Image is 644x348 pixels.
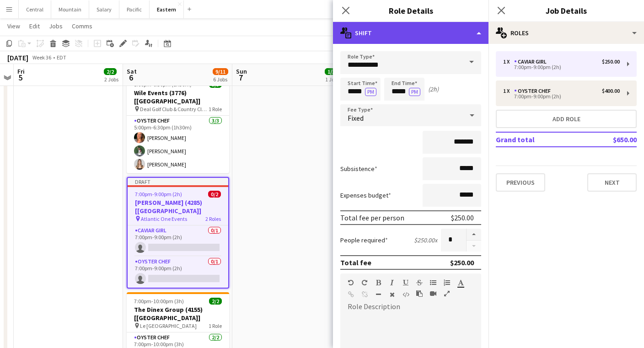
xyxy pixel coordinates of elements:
[209,106,222,112] span: 1 Role
[4,20,24,32] a: View
[213,68,228,75] span: 9/11
[16,72,25,83] span: 5
[409,88,420,96] button: PM
[57,54,66,61] div: EDT
[128,257,228,288] app-card-role: Oyster Chef0/17:00pm-9:00pm (2h)
[503,59,514,65] div: 1 x
[26,20,43,32] a: Edit
[236,67,247,75] span: Sun
[488,5,644,16] h3: Job Details
[17,67,25,75] span: Fri
[428,85,439,93] div: (2h)
[402,291,409,298] button: HTML Code
[209,322,222,329] span: 1 Role
[135,191,182,198] span: 7:00pm-9:00pm (2h)
[127,67,137,75] span: Sat
[340,165,377,173] label: Subsistence
[365,88,376,96] button: PM
[416,290,423,297] button: Paste as plain text
[128,178,228,185] div: Draft
[134,298,184,305] span: 7:00pm-10:00pm (3h)
[72,22,92,30] span: Comms
[587,173,637,192] button: Next
[348,113,364,123] span: Fixed
[496,132,583,147] td: Grand total
[127,75,229,173] app-job-card: 5:00pm-6:30pm (1h30m)3/3Wile Events (3776) [[GEOGRAPHIC_DATA]] Deal Golf Club & Country Club ([GE...
[430,279,436,286] button: Unordered List
[140,322,197,329] span: Le [GEOGRAPHIC_DATA]
[496,110,637,128] button: Add role
[444,290,450,297] button: Fullscreen
[451,213,474,222] div: $250.00
[119,0,150,18] button: Pacific
[49,22,63,30] span: Jobs
[416,279,423,286] button: Strikethrough
[602,88,620,94] div: $400.00
[503,65,620,70] div: 7:00pm-9:00pm (2h)
[340,213,404,222] div: Total fee per person
[340,236,388,244] label: People required
[235,72,247,83] span: 7
[128,198,228,215] h3: [PERSON_NAME] (4285) [[GEOGRAPHIC_DATA]]
[503,94,620,99] div: 7:00pm-9:00pm (2h)
[213,76,228,83] div: 6 Jobs
[340,258,371,267] div: Total fee
[467,229,481,241] button: Increase
[141,215,187,222] span: Atlantic One Events
[514,88,554,94] div: Oyster Chef
[51,0,89,18] button: Mountain
[104,76,118,83] div: 2 Jobs
[444,279,450,286] button: Ordered List
[30,54,53,61] span: Week 36
[127,177,229,289] app-job-card: Draft7:00pm-9:00pm (2h)0/2[PERSON_NAME] (4285) [[GEOGRAPHIC_DATA]] Atlantic One Events2 RolesCavi...
[333,22,488,44] div: Shift
[333,5,488,16] h3: Role Details
[450,258,474,267] div: $250.00
[7,53,28,62] div: [DATE]
[150,0,184,18] button: Eastern
[348,279,354,286] button: Undo
[128,225,228,257] app-card-role: Caviar Girl0/17:00pm-9:00pm (2h)
[488,22,644,44] div: Roles
[402,279,409,286] button: Underline
[389,279,395,286] button: Italic
[209,298,222,305] span: 2/2
[414,236,437,244] div: $250.00 x
[104,68,117,75] span: 2/2
[375,279,381,286] button: Bold
[19,0,51,18] button: Central
[503,88,514,94] div: 1 x
[127,305,229,322] h3: The Dinex Group (4155) [[GEOGRAPHIC_DATA]]
[127,89,229,105] h3: Wile Events (3776) [[GEOGRAPHIC_DATA]]
[430,290,436,297] button: Insert video
[375,291,381,298] button: Horizontal Line
[340,191,391,199] label: Expenses budget
[29,22,40,30] span: Edit
[127,116,229,173] app-card-role: Oyster Chef3/35:00pm-6:30pm (1h30m)[PERSON_NAME][PERSON_NAME][PERSON_NAME]
[457,279,464,286] button: Text Color
[140,106,209,112] span: Deal Golf Club & Country Club ([GEOGRAPHIC_DATA], [GEOGRAPHIC_DATA])
[208,191,221,198] span: 0/2
[125,72,137,83] span: 6
[325,76,337,83] div: 1 Job
[325,68,338,75] span: 1/1
[68,20,96,32] a: Comms
[45,20,66,32] a: Jobs
[361,279,368,286] button: Redo
[389,291,395,298] button: Clear Formatting
[89,0,119,18] button: Salary
[7,22,20,30] span: View
[496,173,545,192] button: Previous
[514,59,550,65] div: Caviar Girl
[583,132,637,147] td: $650.00
[205,215,221,222] span: 2 Roles
[602,59,620,65] div: $250.00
